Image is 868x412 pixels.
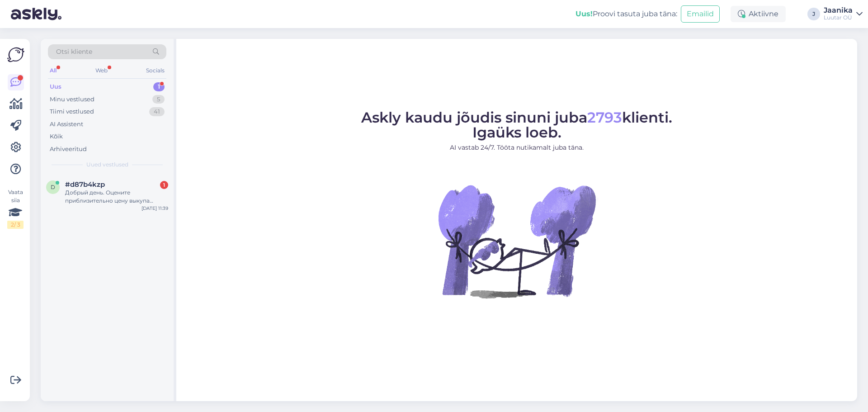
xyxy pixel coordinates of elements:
[65,180,105,189] span: #d87b4kzp
[824,7,853,14] div: Jaanika
[361,109,672,141] span: Askly kaudu jõudis sinuni juba klienti. Igaüks loeb.
[7,188,24,229] div: Vaata siia
[51,184,55,190] span: d
[48,65,58,76] div: All
[731,6,786,22] div: Aktiivne
[152,95,165,104] div: 5
[824,7,863,21] a: JaanikaLuutar OÜ
[681,5,720,23] button: Emailid
[160,181,168,189] div: 1
[576,9,593,18] b: Uus!
[7,46,24,63] img: Askly Logo
[50,145,87,154] div: Arhiveeritud
[576,9,677,19] div: Proovi tasuta juba täna:
[144,65,166,76] div: Socials
[361,143,672,152] p: AI vastab 24/7. Tööta nutikamalt juba täna.
[824,14,853,21] div: Luutar OÜ
[50,82,61,91] div: Uus
[153,82,165,91] div: 1
[7,221,24,229] div: 2 / 3
[142,205,168,212] div: [DATE] 11:39
[435,160,598,322] img: No Chat active
[86,161,128,169] span: Uued vestlused
[807,8,820,20] div: J
[65,189,168,205] div: Добрый день. Оцените приблизительно цену выкупа пылесоса
[50,107,94,116] div: Tiimi vestlused
[50,132,63,141] div: Kõik
[56,47,92,57] span: Otsi kliente
[587,109,622,126] span: 2793
[50,95,94,104] div: Minu vestlused
[50,120,83,129] div: AI Assistent
[149,107,165,116] div: 41
[94,65,109,76] div: Web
